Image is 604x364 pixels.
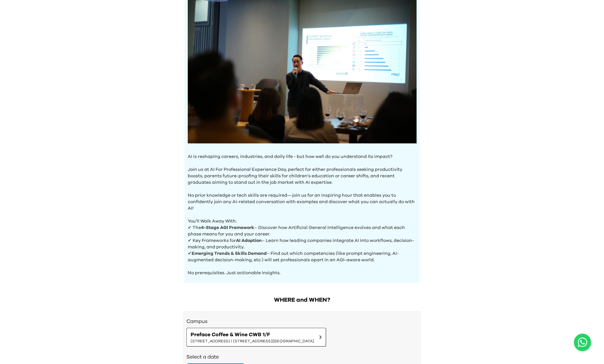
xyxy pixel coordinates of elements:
p: ✔ Key Frameworks for – Learn how leading companies integrate AI into workflows, decision-making, ... [188,237,417,250]
p: AI is reshaping careers, industries, and daily life - but how well do you understand its impact? [188,153,417,160]
h3: Campus [186,317,418,325]
a: Chat with us on WhatsApp [574,334,591,351]
p: Join us at AI For Professional Experience Day, perfect for either professionals seeking productiv... [188,160,417,186]
span: Preface Coffee & Wine CWB 1/F [191,331,314,338]
button: Preface Coffee & Wine CWB 1/F[STREET_ADDRESS] | [STREET_ADDRESS][GEOGRAPHIC_DATA] [186,328,326,347]
h2: Select a date [186,353,418,361]
b: 4-Stage AGI Framework [201,225,254,230]
button: Open WhatsApp chat [574,334,591,351]
b: AI Adoption [236,238,262,243]
p: No prerequisites. Just actionable insights. [188,263,417,276]
b: Emerging Trends & Skills Demand [192,251,267,256]
p: No prior knowledge or tech skills are required—join us for an inspiring hour that enables you to ... [188,186,417,212]
p: ✔ – Find out which competencies (like prompt engineering, AI-augmented decision-making, etc.) wil... [188,250,417,263]
h2: WHERE and WHEN? [183,296,421,305]
p: You'll Walk Away With: [188,212,417,224]
p: ✔ The – Discover how Artificial General Intelligence evolves and what each phase means for you an... [188,224,417,237]
span: [STREET_ADDRESS] | [STREET_ADDRESS][GEOGRAPHIC_DATA] [191,338,314,344]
